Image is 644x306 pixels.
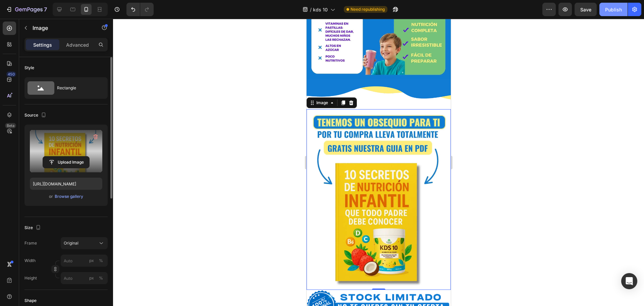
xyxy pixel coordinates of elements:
div: Undo/Redo [126,3,154,16]
label: Height [24,275,37,281]
p: Image [33,24,90,32]
div: Open Intercom Messenger [621,273,637,289]
button: Original [61,237,108,249]
div: % [99,258,103,264]
button: Save [575,3,597,16]
span: Original [64,240,78,246]
button: Upload Image [43,156,90,168]
div: Publish [605,6,622,13]
div: Shape [24,298,37,304]
div: Size [24,223,42,232]
span: kds 10 [313,6,328,13]
span: Need republishing [351,6,385,12]
iframe: Design area [307,19,451,306]
button: px [97,257,105,265]
p: Advanced [66,41,89,48]
button: % [88,274,96,282]
div: 450 [6,72,16,77]
div: px [89,275,94,281]
span: / [310,6,312,13]
input: https://example.com/image.jpg [30,178,102,190]
label: Width [24,258,36,264]
button: px [97,274,105,282]
div: Style [24,65,34,71]
div: px [89,258,94,264]
div: % [99,275,103,281]
div: Rectangle [57,80,98,96]
label: Frame [24,240,37,246]
button: 7 [3,3,50,16]
button: % [88,257,96,265]
p: 7 [44,5,47,13]
input: px% [61,272,108,284]
div: Source [24,111,48,120]
p: Settings [33,41,52,48]
button: Browse gallery [54,193,84,200]
button: Publish [599,3,628,16]
span: or [49,192,53,201]
span: Save [580,7,591,12]
div: Beta [5,123,16,128]
div: Browse gallery [55,193,83,200]
input: px% [61,255,108,267]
